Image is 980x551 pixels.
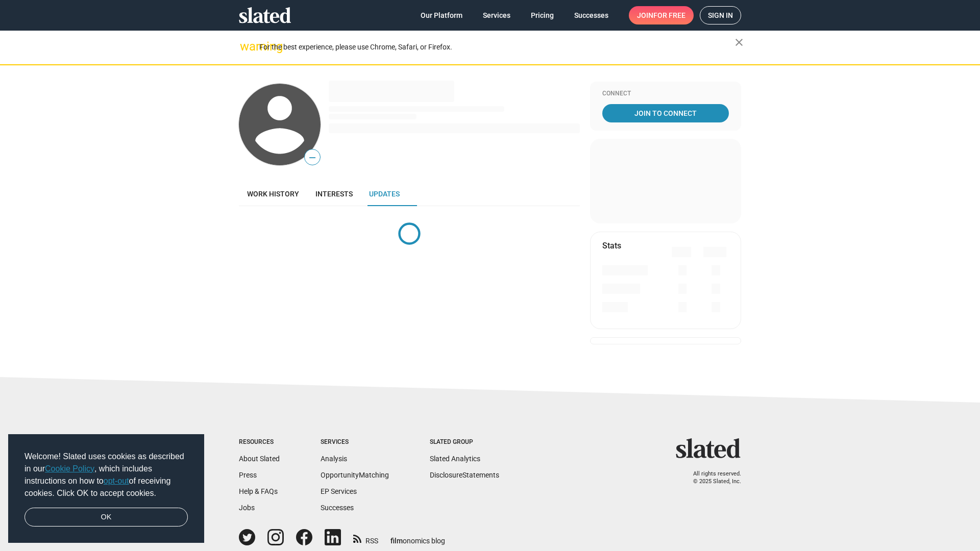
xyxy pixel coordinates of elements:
span: film [390,537,403,545]
a: EP Services [321,487,357,495]
a: Successes [321,504,354,512]
p: All rights reserved. © 2025 Slated, Inc. [682,470,741,485]
mat-icon: warning [240,40,252,53]
span: Join [637,6,685,24]
span: Pricing [531,6,554,24]
span: Successes [574,6,608,24]
a: Press [239,471,257,479]
a: About Slated [239,455,280,463]
span: Services [483,6,510,24]
a: Slated Analytics [430,455,480,463]
a: Services [475,6,519,24]
a: Successes [566,6,617,24]
a: Pricing [523,6,562,24]
span: Work history [247,190,299,198]
a: DisclosureStatements [430,471,499,479]
mat-icon: close [733,36,745,48]
a: OpportunityMatching [321,471,389,479]
div: Slated Group [430,438,499,446]
span: Sign in [708,7,733,24]
mat-card-title: Stats [602,240,621,251]
span: Join To Connect [604,104,727,122]
span: Interests [315,190,353,198]
a: opt-out [104,477,129,485]
div: Connect [602,90,729,98]
a: Cookie Policy [45,464,94,473]
a: RSS [353,530,378,546]
a: Jobs [239,504,255,512]
span: for free [653,6,685,24]
span: Welcome! Slated uses cookies as described in our , which includes instructions on how to of recei... [24,450,188,499]
a: dismiss cookie message [24,508,188,527]
a: Joinfor free [629,6,694,24]
a: Work history [239,182,307,206]
a: Analysis [321,455,347,463]
a: Sign in [700,6,741,24]
a: filmonomics blog [390,528,445,546]
span: Our Platform [421,6,462,24]
div: Services [321,438,389,446]
a: Help & FAQs [239,487,278,495]
div: For the best experience, please use Chrome, Safari, or Firefox. [259,40,735,54]
span: — [305,151,320,164]
a: Updates [361,182,408,206]
a: Our Platform [412,6,471,24]
a: Join To Connect [602,104,729,122]
div: cookieconsent [8,434,204,543]
span: Updates [369,190,400,198]
div: Resources [239,438,280,446]
a: Interests [307,182,361,206]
